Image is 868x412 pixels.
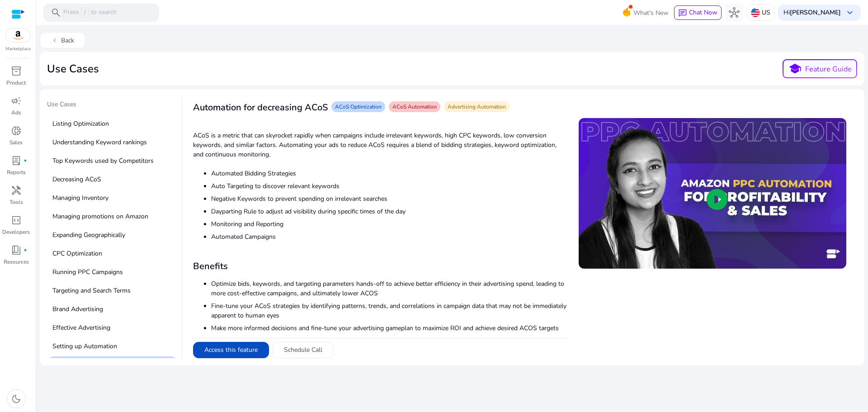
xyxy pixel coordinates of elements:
button: schoolFeature Guide [783,59,857,78]
p: Automation for decreasing ACoS [47,356,178,373]
p: Reports [7,168,26,176]
img: sddefault.jpg [579,118,846,269]
p: Setting up Automation [47,338,178,355]
span: ACoS Automation [392,103,437,110]
p: Product [6,79,26,87]
span: handyman [11,185,22,196]
p: Tools [9,198,23,206]
button: hub [725,4,743,22]
p: Understanding Keyword rankings [47,134,178,151]
p: CPC Optimization [47,245,178,262]
span: hub [729,7,740,18]
span: inventory_2 [11,66,22,76]
img: us.svg [751,8,760,17]
p: Managing Inventory [47,189,178,206]
p: ACoS is a metric that can skyrocket rapidly when campaigns include irrelevant keywords, high CPC ... [193,131,568,159]
li: Fine-tune your ACoS strategies by identifying patterns, trends, and correlations in campaign data... [211,301,568,320]
span: book_4 [11,245,22,256]
li: Automated Campaigns [211,232,568,242]
span: code_blocks [11,215,22,226]
p: Managing promotions on Amazon [47,208,178,225]
li: Optimize bids, keywords, and targeting parameters hands-off to achieve better efficiency in their... [211,279,568,298]
p: Sales [9,138,23,147]
p: Developers [2,228,30,236]
li: Automated Bidding Strategies [211,169,568,178]
span: search [51,7,61,18]
li: Dayparting Rule to adjust ad visibility during specific times of the day [211,207,568,216]
span: What's New [633,5,669,21]
span: Advertising Automation [448,103,506,110]
p: Targeting and Search Terms [47,282,178,299]
p: Press to search [63,8,117,18]
p: Listing Optimization [47,115,178,132]
li: Negative Keywords to prevent spending on irrelevant searches [211,194,568,204]
img: amazon.svg [6,28,30,42]
p: Brand Advertising [47,301,178,317]
span: / [81,8,89,18]
span: play_circle [704,187,730,212]
p: Expanding Geographically [47,227,178,243]
span: chat [678,9,687,18]
b: [PERSON_NAME] [790,8,841,17]
button: Access this feature [193,342,269,358]
button: chevron_leftBack [40,32,85,48]
span: Chat Now [689,8,717,17]
span: ACoS Optimization [335,103,382,110]
span: campaign [11,95,22,106]
span: keyboard_arrow_down [844,7,855,18]
p: Resources [4,258,29,266]
span: school [788,62,802,76]
span: lab_profile [11,155,22,166]
li: Make more informed decisions and fine-tune your advertising gameplan to maximize ROI and achieve ... [211,323,568,333]
p: Ads [11,109,21,117]
p: Use Cases [47,99,178,113]
span: donut_small [11,125,22,136]
span: fiber_manual_record [24,159,27,162]
h3: Benefits [193,261,568,272]
p: Top Keywords used by Competitors [47,152,178,169]
p: Running PPC Campaigns [47,264,178,280]
span: dark_mode [11,393,22,404]
h2: Use Cases [47,62,99,76]
p: Decreasing ACoS [47,171,178,188]
li: Monitoring and Reporting [211,219,568,229]
p: Marketplace [5,46,31,52]
li: Auto Targeting to discover relevant keywords [211,181,568,191]
p: Feature Guide [805,64,852,75]
span: chevron_left [51,37,58,44]
button: Schedule Call [273,342,334,358]
p: US [762,5,770,20]
p: Hi [783,9,841,16]
span: fiber_manual_record [24,248,27,252]
p: Effective Advertising [47,319,178,336]
button: chatChat Now [674,5,722,20]
h3: Automation for decreasing ACoS [193,102,328,113]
